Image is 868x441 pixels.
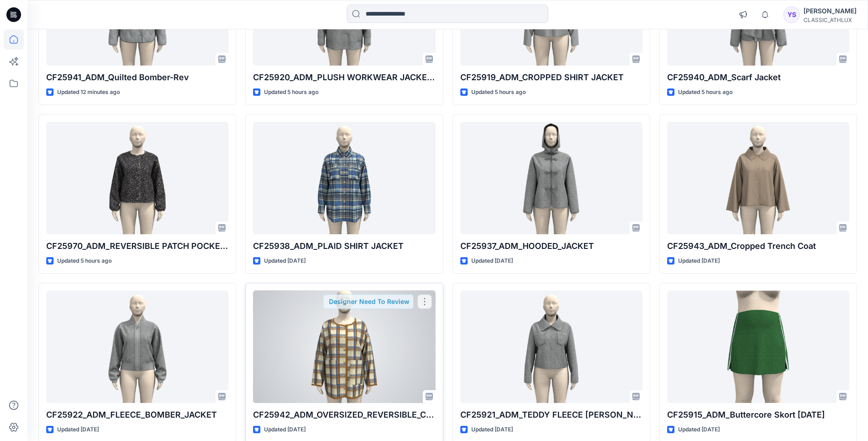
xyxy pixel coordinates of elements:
[253,408,435,421] p: CF25942_ADM_OVERSIZED_REVERSIBLE_CAR_COAT
[667,240,849,253] p: CF25943_ADM_Cropped Trench Coat
[253,71,435,84] p: CF25920_ADM_PLUSH WORKWEAR JACKET Opt-A
[803,17,857,23] div: CLASSIC_ATHLUX
[460,122,642,234] a: CF25937_ADM_HOODED_JACKET
[667,408,849,421] p: CF25915_ADM_Buttercore Skort [DATE]
[264,425,306,435] p: Updated [DATE]
[57,425,99,435] p: Updated [DATE]
[460,291,642,403] a: CF25921_ADM_TEDDY FLEECE TUCKER JACKET
[57,256,112,266] p: Updated 5 hours ago
[264,256,306,266] p: Updated [DATE]
[253,291,435,403] a: CF25942_ADM_OVERSIZED_REVERSIBLE_CAR_COAT
[667,291,849,403] a: CF25915_ADM_Buttercore Skort 08Aug25
[253,240,435,253] p: CF25938_ADM_PLAID SHIRT JACKET
[667,122,849,234] a: CF25943_ADM_Cropped Trench Coat
[46,408,228,421] p: CF25922_ADM_FLEECE_BOMBER_JACKET
[678,256,720,266] p: Updated [DATE]
[46,122,228,234] a: CF25970_ADM_REVERSIBLE PATCH POCKET JACKET
[460,71,642,84] p: CF25919_ADM_CROPPED SHIRT JACKET
[264,88,318,97] p: Updated 5 hours ago
[471,256,513,266] p: Updated [DATE]
[57,88,120,97] p: Updated 12 minutes ago
[471,88,526,97] p: Updated 5 hours ago
[678,88,733,97] p: Updated 5 hours ago
[460,240,642,253] p: CF25937_ADM_HOODED_JACKET
[471,425,513,435] p: Updated [DATE]
[46,240,228,253] p: CF25970_ADM_REVERSIBLE PATCH POCKET JACKET
[678,425,720,435] p: Updated [DATE]
[460,408,642,421] p: CF25921_ADM_TEDDY FLEECE [PERSON_NAME]
[46,291,228,403] a: CF25922_ADM_FLEECE_BOMBER_JACKET
[667,71,849,84] p: CF25940_ADM_Scarf Jacket
[783,6,800,23] div: YS
[253,122,435,234] a: CF25938_ADM_PLAID SHIRT JACKET
[803,6,857,17] div: [PERSON_NAME]
[46,71,228,84] p: CF25941_ADM_Quilted Bomber-Rev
